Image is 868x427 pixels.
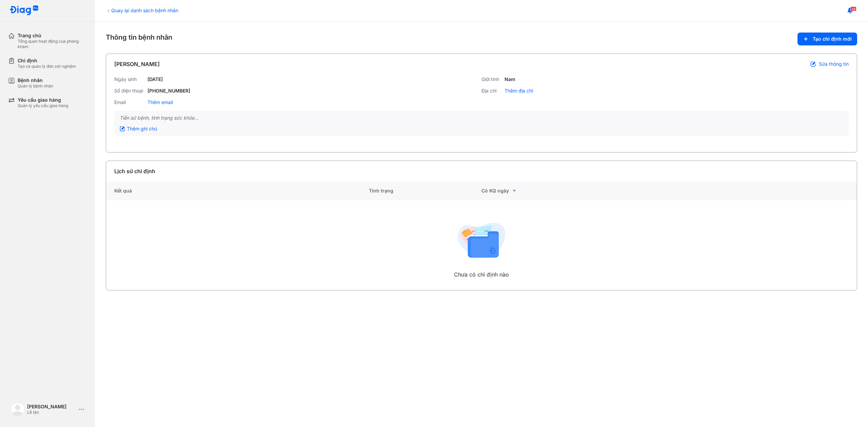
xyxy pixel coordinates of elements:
[120,115,843,121] div: Tiền sử bệnh, tình trạng sức khỏe...
[18,39,87,49] div: Tổng quan hoạt động của phòng khám
[454,270,509,279] div: Chưa có chỉ định nào
[18,33,87,39] div: Trang chủ
[18,77,53,83] div: Bệnh nhân
[114,60,160,68] div: [PERSON_NAME]
[18,64,76,69] div: Tạo và quản lý đơn xét nghiệm
[18,83,53,89] div: Quản lý bệnh nhân
[9,5,39,16] img: logo
[18,103,68,108] div: Quản lý yêu cầu giao hàng
[106,181,369,200] div: Kết quả
[18,97,68,103] div: Yêu cầu giao hàng
[505,88,533,94] div: Thêm địa chỉ
[114,167,155,175] div: Lịch sử chỉ định
[114,99,145,105] div: Email
[147,76,163,82] div: [DATE]
[505,76,515,82] div: Nam
[106,7,178,14] div: Quay lại danh sách bệnh nhân
[27,410,76,415] div: Lễ tân
[369,181,481,200] div: Tình trạng
[481,187,594,195] div: Có KQ ngày
[481,88,502,94] div: Địa chỉ
[850,6,856,11] span: 34
[797,33,857,45] button: Tạo chỉ định mới
[120,126,157,132] div: Thêm ghi chú
[114,76,145,82] div: Ngày sinh
[147,88,190,94] div: [PHONE_NUMBER]
[106,33,857,45] div: Thông tin bệnh nhân
[27,404,76,410] div: [PERSON_NAME]
[18,58,76,64] div: Chỉ định
[147,99,173,105] div: Thêm email
[11,403,24,416] img: logo
[481,76,502,82] div: Giới tính
[819,61,849,67] span: Sửa thông tin
[813,36,852,42] span: Tạo chỉ định mới
[114,88,145,94] div: Số điện thoại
